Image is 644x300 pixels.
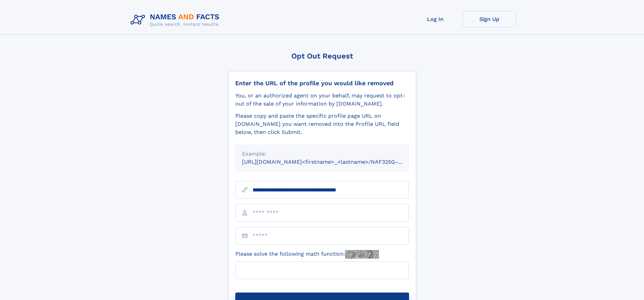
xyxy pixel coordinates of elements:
img: Logo Names and Facts [128,11,225,29]
div: Example: [242,150,402,158]
div: Enter the URL of the profile you would like removed [235,79,409,87]
small: [URL][DOMAIN_NAME]<firstname>_<lastname>/NAF325G-xxxxxxxx [242,159,422,165]
div: Please copy and paste the specific profile page URL on [DOMAIN_NAME] you want removed into the Pr... [235,112,409,136]
a: Sign Up [462,11,517,27]
label: Please solve the following math function: [235,250,379,259]
div: You, or an authorized agent on your behalf, may request to opt-out of the sale of your informatio... [235,92,409,108]
a: Log In [408,11,462,27]
div: Opt Out Request [228,52,416,60]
